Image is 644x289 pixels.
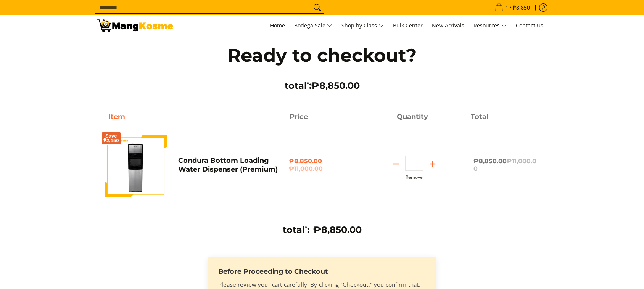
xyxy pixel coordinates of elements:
[473,157,536,172] del: ₱11,000.00
[473,157,536,172] span: ₱8,850.00
[393,22,423,29] span: Bulk Center
[341,21,384,31] span: Shop by Class
[103,134,119,143] span: Save ₱2,150
[313,224,362,235] span: ₱8,850.00
[181,15,547,36] nav: Main Menu
[311,2,324,13] button: Search
[270,22,285,29] span: Home
[105,135,167,197] img: Default Title Condura Bottom Loading Water Dispenser (Premium)
[211,80,433,92] h3: total :
[283,224,309,236] h3: total :
[338,15,388,36] a: Shop by Class
[211,44,433,67] h1: Ready to checkout?
[289,165,355,173] del: ₱11,000.00
[470,15,510,36] a: Resources
[423,158,442,170] button: Add
[473,21,507,31] span: Resources
[389,15,427,36] a: Bulk Center
[266,15,289,36] a: Home
[311,80,360,91] span: ₱8,850.00
[432,22,464,29] span: New Arrivals
[428,15,468,36] a: New Arrivals
[97,19,173,32] img: Your Shopping Cart | Mang Kosme
[289,157,355,173] span: ₱8,850.00
[387,158,405,170] button: Subtract
[516,22,543,29] span: Contact Us
[406,175,423,180] button: Remove
[218,267,426,276] h3: Before Proceeding to Checkout
[504,5,510,10] span: 1
[294,21,332,31] span: Bodega Sale
[290,15,336,36] a: Bodega Sale
[178,156,278,173] a: Condura Bottom Loading Water Dispenser (Premium)
[512,5,531,10] span: ₱8,850
[512,15,547,36] a: Contact Us
[493,3,532,12] span: •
